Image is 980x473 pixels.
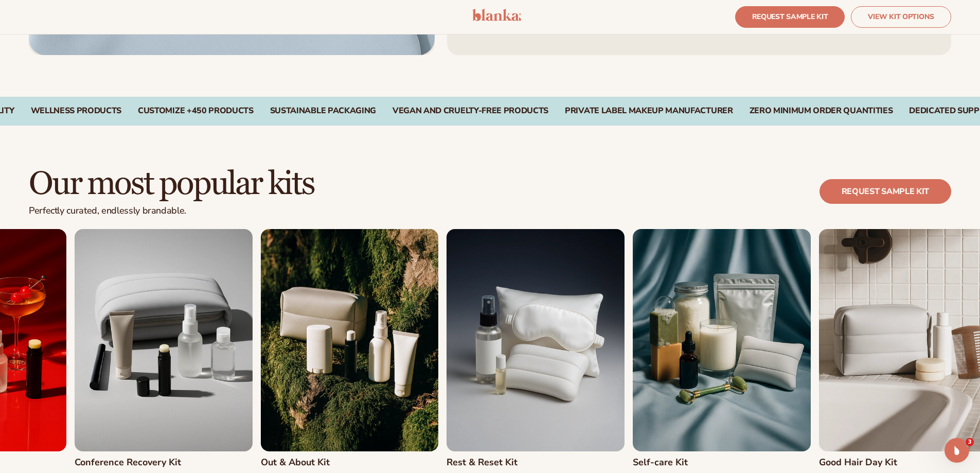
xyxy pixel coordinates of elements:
[270,106,376,116] div: Sustainable Packaging
[31,106,122,116] div: WELLNESS PRODUCTS
[393,106,548,116] div: Vegan and Cruelty-Free Products
[29,167,314,201] h2: Our most popular kits
[75,458,181,468] h3: Conference Recovery Kit
[261,229,439,451] img: Shopify Image 9
[472,9,521,25] a: logo
[851,6,951,28] a: VIEW KIT OPTIONS
[819,458,897,468] h3: Good Hair Day Kit
[819,179,951,204] a: REQUEST SAMPLE KIT
[633,229,811,451] img: Shopify Image 11
[633,458,688,468] h3: Self-care Kit
[75,229,253,451] img: Shopify Image 8
[945,438,969,463] iframe: Intercom live chat
[565,106,733,116] div: Private label makeup manufacturer
[29,205,314,217] p: Perfectly curated, endlessly brandable.
[261,458,330,468] h3: Out & About Kit
[447,458,518,468] h3: Rest & Reset Kit
[138,106,254,116] div: Customize +450 Products
[966,438,974,446] span: 3
[472,9,521,21] img: logo
[447,229,625,451] img: Shopify Image 10
[750,106,893,116] div: Zero Minimum Order Quantities
[735,6,845,28] a: REQUEST SAMPLE KIT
